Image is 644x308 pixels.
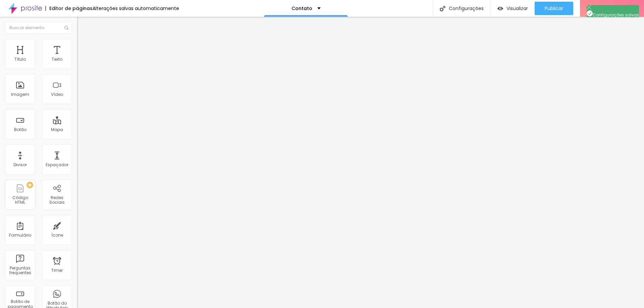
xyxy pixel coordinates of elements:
span: Configurações salvas [587,12,639,18]
div: Ícone [51,233,63,238]
div: Redes Sociais [44,195,70,205]
img: Icone [587,10,593,16]
input: Buscar elemento [5,22,72,34]
img: Icone [64,26,68,30]
div: Vídeo [51,92,63,97]
span: Publicar [545,6,563,11]
div: Perguntas frequentes [7,266,33,275]
div: Imagem [11,92,29,97]
div: Texto [52,57,62,62]
iframe: Editor [77,17,644,308]
img: Icone [587,5,591,10]
div: Código HTML [7,195,33,205]
p: Contato [291,6,312,11]
div: Título [14,57,26,62]
button: Publicar [535,2,573,15]
div: Divisor [13,163,27,167]
div: Mapa [51,127,63,132]
div: Botão [14,127,26,132]
div: Timer [51,268,63,273]
img: Icone [440,6,445,11]
div: Alterações salvas automaticamente [93,6,179,11]
button: Visualizar [491,2,535,15]
img: view-1.svg [497,6,503,11]
div: Editor de páginas [45,6,93,11]
div: Espaçador [46,163,68,167]
div: Formulário [9,233,31,238]
span: Visualizar [506,6,528,11]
